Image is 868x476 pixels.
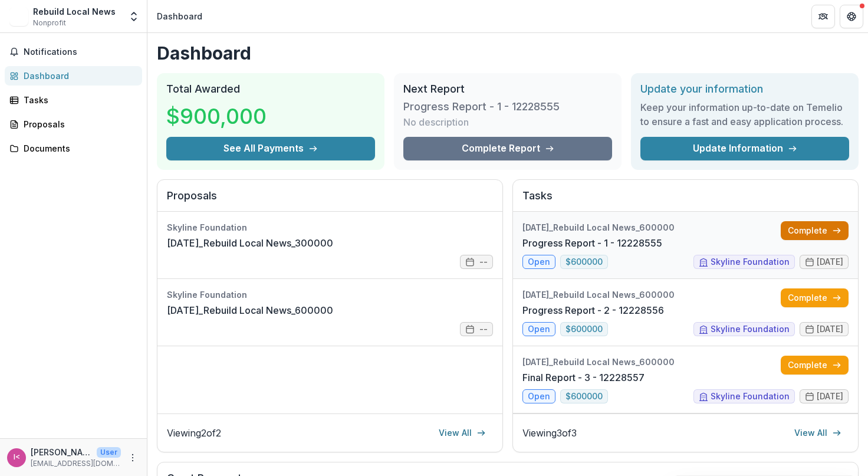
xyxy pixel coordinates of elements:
[126,451,140,465] button: More
[5,114,142,134] a: Proposals
[24,70,133,82] div: Dashboard
[522,236,662,250] a: Progress Report - 1 - 12228555
[432,424,493,442] a: View All
[167,303,333,317] a: [DATE]_Rebuild Local News_600000
[33,18,66,28] span: Nonprofit
[522,189,849,212] h2: Tasks
[167,236,333,250] a: [DATE]_Rebuild Local News_300000
[640,100,849,129] h3: Keep your information up-to-date on Temelio to ensure a fast and easy application process.
[403,115,469,129] p: No description
[9,7,28,26] img: Rebuild Local News
[126,5,142,28] button: Open entity switcher
[166,137,375,160] button: See All Payments
[152,8,207,25] nav: breadcrumb
[781,221,849,240] a: Complete
[31,446,92,458] p: [PERSON_NAME] <[EMAIL_ADDRESS][DOMAIN_NAME]>
[14,454,20,461] div: Irma Fernandez <irmafernandez@rebuildlocalnews.org>
[5,66,142,86] a: Dashboard
[167,189,493,212] h2: Proposals
[403,100,560,113] h3: Progress Report - 1 - 12228555
[522,426,577,440] p: Viewing 3 of 3
[24,94,133,106] div: Tasks
[5,139,142,158] a: Documents
[787,424,849,442] a: View All
[522,303,664,317] a: Progress Report - 2 - 12228556
[403,137,612,160] a: Complete Report
[640,83,849,96] h2: Update your information
[166,100,267,132] h3: $900,000
[166,83,375,96] h2: Total Awarded
[24,142,133,155] div: Documents
[640,137,849,160] a: Update Information
[97,447,121,458] p: User
[5,42,142,61] button: Notifications
[31,458,121,469] p: [EMAIL_ADDRESS][DOMAIN_NAME]
[840,5,863,28] button: Get Help
[167,426,221,440] p: Viewing 2 of 2
[157,10,202,22] div: Dashboard
[781,356,849,375] a: Complete
[157,42,859,64] h1: Dashboard
[781,288,849,307] a: Complete
[5,90,142,110] a: Tasks
[24,118,133,130] div: Proposals
[33,5,116,18] div: Rebuild Local News
[811,5,835,28] button: Partners
[522,370,645,385] a: Final Report - 3 - 12228557
[403,83,612,96] h2: Next Report
[24,47,137,57] span: Notifications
